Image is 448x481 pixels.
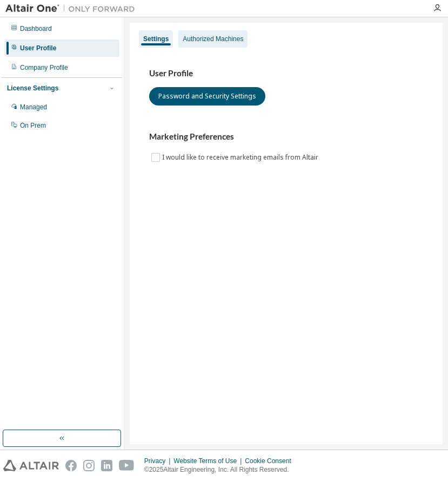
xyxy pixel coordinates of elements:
div: User Profile [20,44,56,52]
div: Managed [20,103,47,111]
img: linkedin.svg [101,460,112,471]
button: Password and Security Settings [149,87,265,106]
div: Privacy [144,457,173,465]
div: Settings [143,35,169,43]
h3: User Profile [149,68,423,79]
img: facebook.svg [65,460,77,471]
img: youtube.svg [119,460,135,471]
div: Website Terms of Use [173,457,245,465]
p: © 2025 Altair Engineering, Inc. All Rights Reserved. [144,465,298,475]
div: Dashboard [20,24,52,33]
img: instagram.svg [83,460,95,471]
div: Cookie Consent [245,457,297,465]
div: On Prem [20,121,46,130]
img: Altair One [5,3,141,14]
div: Authorized Machines [183,35,243,43]
img: altair_logo.svg [3,460,59,471]
h3: Marketing Preferences [149,131,423,142]
div: License Settings [7,84,58,93]
div: Company Profile [20,63,68,72]
label: I would like to receive marketing emails from Altair [162,151,320,164]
